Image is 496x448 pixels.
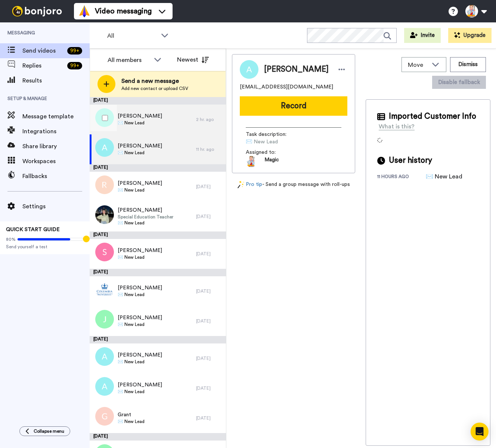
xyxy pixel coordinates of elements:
[196,355,222,361] div: [DATE]
[118,187,162,193] span: ✉️ New Lead
[379,122,415,131] div: What is this?
[196,251,222,257] div: [DATE]
[19,426,70,436] button: Collapse menu
[95,280,114,299] img: 2ae8cb1d-230b-4fda-bf7a-849245ca620b.png
[78,5,90,17] img: vm-color.svg
[408,60,428,69] span: Move
[118,142,162,150] span: [PERSON_NAME]
[108,56,150,65] div: All members
[118,112,162,120] span: [PERSON_NAME]
[22,112,90,121] span: Message template
[22,127,90,136] span: Integrations
[246,138,317,146] span: ✉️ New Lead
[95,310,114,329] img: j.png
[95,377,114,396] img: a.png
[377,174,426,181] div: 11 hours ago
[118,220,173,226] span: ✉️ New Lead
[118,411,145,419] span: Grant
[450,57,486,72] button: Dismiss
[22,142,90,151] span: Share library
[22,202,90,211] span: Settings
[95,243,114,261] img: s.png
[118,120,162,126] span: ✉️ New Lead
[83,236,90,242] div: Tooltip anchor
[95,138,114,157] img: a.png
[389,155,432,166] span: User history
[95,6,152,16] span: Video messaging
[432,76,486,89] button: Disable fallback
[67,47,82,55] div: 99 +
[118,284,162,292] span: [PERSON_NAME]
[118,150,162,156] span: ✉️ New Lead
[22,172,90,181] span: Fallbacks
[196,415,222,421] div: [DATE]
[404,28,441,43] button: Invite
[95,347,114,366] img: a.png
[264,156,279,167] span: Magic
[118,180,162,187] span: [PERSON_NAME]
[238,181,262,189] a: Pro tip
[196,214,222,220] div: [DATE]
[121,85,188,91] span: Add new contact or upload CSV
[90,97,226,105] div: [DATE]
[118,381,162,389] span: [PERSON_NAME]
[118,254,162,260] span: ✉️ New Lead
[22,157,90,166] span: Workspaces
[118,314,162,321] span: [PERSON_NAME]
[9,6,65,16] img: bj-logo-header-white.svg
[240,96,347,116] button: Record
[34,428,64,434] span: Collapse menu
[118,247,162,254] span: [PERSON_NAME]
[121,77,188,85] span: Send a new message
[264,64,329,75] span: [PERSON_NAME]
[118,351,162,359] span: [PERSON_NAME]
[95,205,114,224] img: bdce223a-33d5-4222-85a4-c2a3f6b04a4c.jpg
[240,83,333,91] span: [EMAIL_ADDRESS][DOMAIN_NAME]
[22,76,90,85] span: Results
[196,288,222,294] div: [DATE]
[246,156,257,167] img: 15d1c799-1a2a-44da-886b-0dc1005ab79c-1524146106.jpg
[90,164,226,172] div: [DATE]
[196,146,222,152] div: 11 hr. ago
[196,184,222,190] div: [DATE]
[196,318,222,324] div: [DATE]
[107,31,157,40] span: All
[240,60,258,79] img: Image of Andrea Ulrich
[246,149,298,156] span: Assigned to:
[67,62,82,69] div: 99 +
[118,214,173,220] span: Special Education Teacher
[118,389,162,395] span: ✉️ New Lead
[90,231,226,239] div: [DATE]
[118,419,145,424] span: ✉️ New Lead
[118,206,173,214] span: [PERSON_NAME]
[6,236,16,242] span: 80%
[6,244,84,250] span: Send yourself a test
[232,181,355,189] div: - Send a group message with roll-ups
[90,433,226,441] div: [DATE]
[471,423,489,441] div: Open Intercom Messenger
[426,172,463,181] div: ✉️ New Lead
[6,227,60,232] span: QUICK START GUIDE
[246,131,298,138] span: Task description :
[118,292,162,298] span: ✉️ New Lead
[196,116,222,122] div: 2 hr. ago
[238,181,244,189] img: magic-wand.svg
[95,407,114,426] img: g.png
[90,336,226,343] div: [DATE]
[389,111,476,122] span: Imported Customer Info
[118,321,162,327] span: ✉️ New Lead
[196,385,222,391] div: [DATE]
[22,46,64,55] span: Send videos
[95,175,114,194] img: r.png
[171,52,214,67] button: Newest
[118,359,162,365] span: ✉️ New Lead
[448,28,492,43] button: Upgrade
[90,269,226,276] div: [DATE]
[22,61,64,70] span: Replies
